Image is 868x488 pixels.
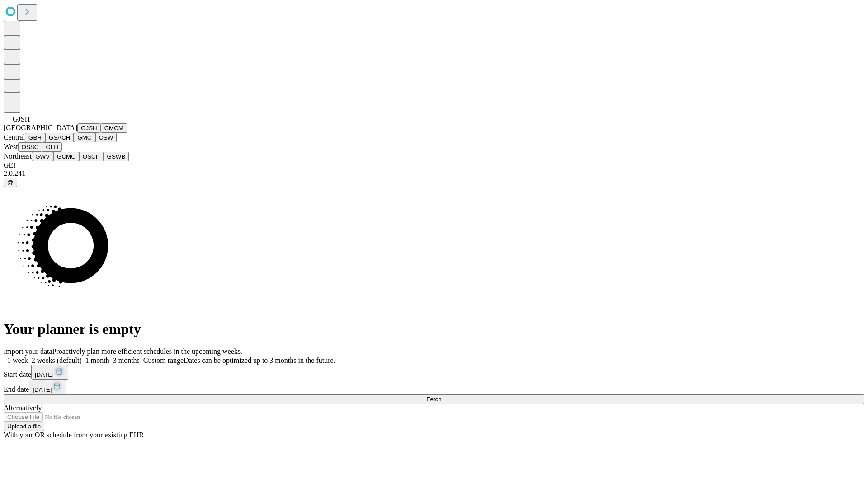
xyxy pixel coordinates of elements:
[7,357,28,364] span: 1 week
[13,115,30,123] span: GJSH
[52,347,242,355] span: Proactively plan more efficient schedules in the upcoming weeks.
[25,133,45,142] button: GBH
[31,365,68,380] button: [DATE]
[32,357,82,364] span: 2 weeks (default)
[4,169,864,178] div: 2.0.241
[4,178,17,187] button: @
[53,152,79,161] button: GCMC
[143,357,184,364] span: Custom range
[4,394,864,404] button: Fetch
[42,142,61,152] button: GLH
[85,357,109,364] span: 1 month
[4,365,864,380] div: Start date
[77,123,101,133] button: GJSH
[4,404,42,412] span: Alternatively
[104,152,129,161] button: GSWB
[18,142,42,152] button: OSSC
[32,152,53,161] button: GWV
[95,133,117,142] button: OSW
[74,133,95,142] button: GMC
[4,422,44,431] button: Upload a file
[4,143,18,150] span: West
[4,152,32,160] span: Northeast
[35,371,54,378] span: [DATE]
[101,123,127,133] button: GMCM
[4,431,144,439] span: With your OR schedule from your existing EHR
[33,386,52,393] span: [DATE]
[113,357,140,364] span: 3 months
[4,347,52,355] span: Import your data
[4,321,864,338] h1: Your planner is empty
[4,161,864,169] div: GEI
[79,152,104,161] button: OSCP
[426,396,441,403] span: Fetch
[7,179,14,186] span: @
[29,380,66,394] button: [DATE]
[184,357,335,364] span: Dates can be optimized up to 3 months in the future.
[4,133,25,141] span: Central
[4,380,864,394] div: End date
[45,133,74,142] button: GSACH
[4,124,77,131] span: [GEOGRAPHIC_DATA]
